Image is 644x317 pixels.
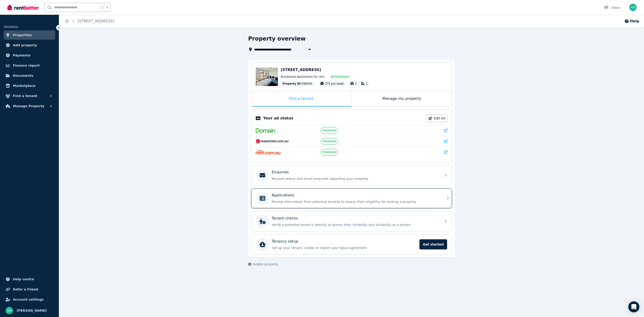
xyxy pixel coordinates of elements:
span: Published [323,139,336,143]
button: Delete property [248,262,278,267]
a: ApplicationsReview information from potential tenants to assess their eligibility for renting a p... [251,188,452,208]
a: Tenant checksVerify a potential tenant's identity to assess their reliability and suitability as ... [251,211,452,231]
p: Review information from potential tenants to assess their eligibility for renting a property [272,199,439,204]
span: Ad: Published [331,75,349,79]
a: Add property [4,41,55,50]
img: RealEstate.com.au [256,139,289,144]
span: Help centre [13,276,34,282]
a: Tenancy setupSet up your tenant, create or import your lease agreementGet started [251,234,452,254]
span: [STREET_ADDRESS] [281,68,321,72]
span: k [107,6,108,9]
span: Property ID [283,82,301,86]
button: Manage Property [4,101,55,111]
span: Payments [13,53,31,58]
nav: Breadcrumb [59,15,120,28]
span: 375 per week [325,82,344,85]
span: Documents [13,73,33,78]
button: Find a tenant [4,91,55,101]
img: Domain.com.au [256,128,275,133]
p: Tenancy setup [272,239,298,244]
div: Open Intercom Messenger [628,301,639,312]
a: [STREET_ADDRESS] [78,19,114,23]
img: Rent.com.au [256,150,280,154]
span: Properties [13,32,32,38]
p: Tenant checks [272,216,298,221]
div: : 396959 [281,81,314,86]
a: Documents [4,71,55,80]
div: Manage my property [352,91,452,107]
p: Applications [272,193,294,198]
span: Refer a friend [13,287,38,292]
p: Enquiries [272,169,289,175]
span: Find a tenant [13,93,37,99]
a: Refer a friend [4,285,55,294]
span: 1 [355,82,357,85]
button: Help [624,18,639,24]
a: Account settings [4,295,55,304]
span: Residential Apartment | For rent [281,75,324,79]
span: Delete property [253,262,278,267]
a: Edit Ad [427,114,447,122]
img: Andrew Wong [6,307,13,314]
a: Marketplace [4,81,55,90]
img: Andrew Wong [629,4,637,11]
p: Set up your tenant, create or import your lease agreement [272,246,417,250]
h1: Property overview [248,35,306,42]
p: Verify a potential tenant's identity to assess their reliability and suitability as a tenant [272,222,439,227]
span: Manage Property [13,103,44,109]
span: Get started [419,239,447,249]
a: Help centre [4,275,55,284]
span: Marketplace [13,83,35,89]
img: RentBetter [7,4,39,11]
span: [PERSON_NAME] [17,308,47,313]
span: Published [323,150,336,154]
span: Add property [13,42,37,48]
div: Inbox [604,5,620,10]
span: Finance report [13,63,40,68]
a: Properties [4,30,55,40]
a: Finance report [4,61,55,70]
a: EnquiriesReceive phone and email enquiries regarding your property [251,165,452,185]
a: Payments [4,51,55,60]
p: Receive phone and email enquiries regarding your property [272,176,439,181]
span: 1 [366,82,368,85]
p: Your ad status [263,116,293,121]
span: ORGANISE [4,25,18,29]
span: Published [323,129,336,132]
div: Find a tenant [251,91,351,107]
span: Account settings [13,297,44,302]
